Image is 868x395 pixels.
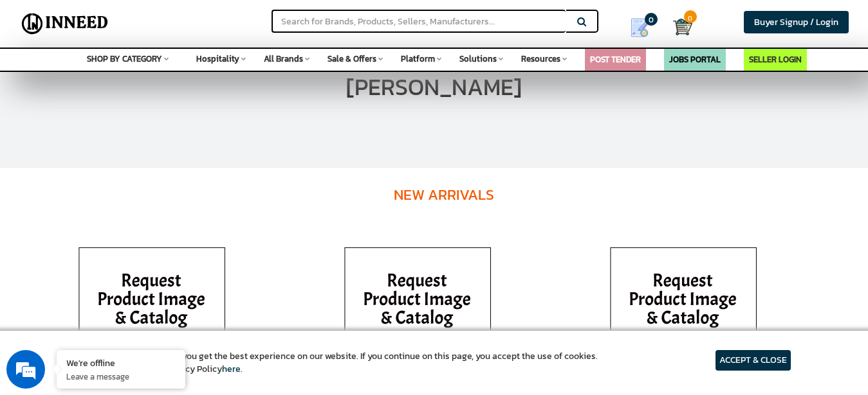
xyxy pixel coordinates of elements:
[66,371,176,382] p: Leave a message
[673,17,692,37] img: Cart
[27,117,225,247] span: We are offline. Please leave us a message.
[211,6,242,37] div: Minimize live chat window
[196,53,239,65] span: Hospitality
[749,53,802,66] a: SELLER LOGIN
[645,13,658,26] span: 0
[669,53,721,66] a: JOBS PORTAL
[716,350,791,371] article: ACCEPT & CLOSE
[590,53,641,66] a: POST TENDER
[272,10,565,33] input: Search for Brands, Products, Sellers, Manufacturers...
[673,13,681,41] a: Cart 0
[67,72,216,89] div: Leave a message
[22,77,54,84] img: logo_Zg8I0qSkbAqR2WFHt3p6CTuqpyXMFPubPcD2OT02zFN43Cy9FUNNG3NEPhM_Q1qe_.png
[66,356,176,369] div: We're offline
[401,53,435,65] span: Platform
[264,53,303,65] span: All Brands
[17,8,113,40] img: Inneed.Market
[101,247,163,256] em: Driven by SalesIQ
[87,53,162,65] span: SHOP BY CATEGORY
[328,53,376,65] span: Sale & Offers
[744,11,849,33] a: Buyer Signup / Login
[6,261,245,306] textarea: Type your message and click 'Submit'
[72,168,815,222] h4: New Arrivals
[754,15,838,29] span: Buyer Signup / Login
[89,247,98,255] img: salesiqlogo_leal7QplfZFryJ6FIlVepeu7OftD7mt8q6exU6-34PB8prfIgodN67KcxXM9Y7JQ_.png
[222,362,241,376] a: here
[684,10,697,23] span: 0
[521,53,560,65] span: Resources
[630,18,649,37] img: Show My Quotes
[77,350,598,376] article: We use cookies to ensure you get the best experience on our website. If you continue on this page...
[346,75,522,100] h1: [PERSON_NAME]
[189,306,234,323] em: Submit
[616,13,672,42] a: my Quotes 0
[459,53,497,65] span: Solutions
